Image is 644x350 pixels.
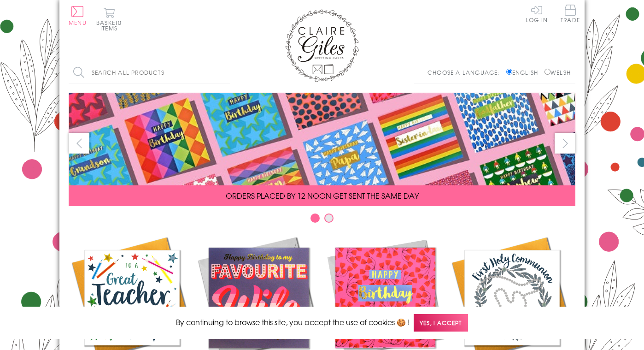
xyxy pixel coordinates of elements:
[69,18,87,27] span: Menu
[310,214,320,223] button: Carousel Page 1 (Current Slide)
[526,5,548,23] a: Log In
[561,5,580,24] a: Trade
[69,133,89,154] button: prev
[324,214,334,223] button: Carousel Page 2
[221,62,230,83] input: Search
[544,68,571,77] label: Welsh
[506,69,512,75] input: English
[506,68,543,77] label: English
[555,133,575,154] button: next
[226,190,419,201] span: ORDERS PLACED BY 12 NOON GET SENT THE SAME DAY
[285,9,359,82] img: Claire Giles Greetings Cards
[69,6,87,25] button: Menu
[100,18,122,32] span: 0 items
[69,213,575,227] div: Carousel Pagination
[561,5,580,23] span: Trade
[427,68,504,77] p: Choose a language:
[414,314,468,332] span: Yes, I accept
[96,7,122,31] button: Basket0 items
[544,69,550,75] input: Welsh
[69,62,230,83] input: Search all products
